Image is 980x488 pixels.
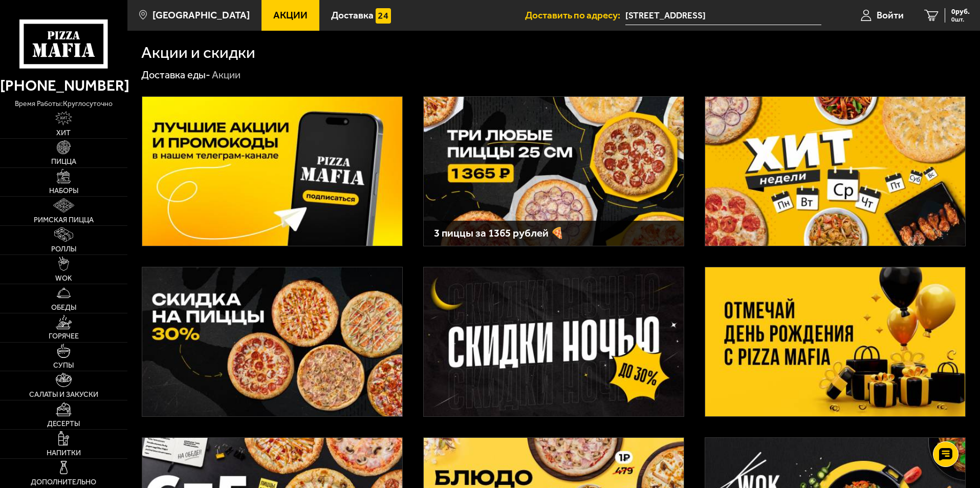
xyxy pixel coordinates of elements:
[331,10,374,20] span: Доставка
[49,333,79,340] span: Горячее
[434,228,673,239] h3: 3 пиццы за 1365 рублей 🍕
[29,391,98,398] span: Салаты и закуски
[49,187,78,195] span: Наборы
[951,16,970,23] span: 0 шт.
[625,6,821,25] input: Ваш адрес доставки
[877,10,904,20] span: Войти
[212,69,241,82] div: Акции
[153,10,250,20] span: [GEOGRAPHIC_DATA]
[51,158,76,165] span: Пицца
[53,362,74,369] span: Супы
[31,479,96,486] span: Дополнительно
[47,450,81,457] span: Напитки
[625,6,821,25] span: улица Бутлерова, 16к2
[141,69,210,81] a: Доставка еды-
[34,217,94,224] span: Римская пицца
[51,304,76,311] span: Обеды
[951,8,970,15] span: 0 руб.
[56,130,71,137] span: Хит
[273,10,308,20] span: Акции
[55,275,72,282] span: WOK
[47,420,80,428] span: Десерты
[141,45,255,61] h1: Акции и скидки
[423,96,684,246] a: 3 пиццы за 1365 рублей 🍕
[51,246,76,253] span: Роллы
[376,8,391,24] img: 15daf4d41897b9f0e9f617042186c801.svg
[525,10,625,20] span: Доставить по адресу:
